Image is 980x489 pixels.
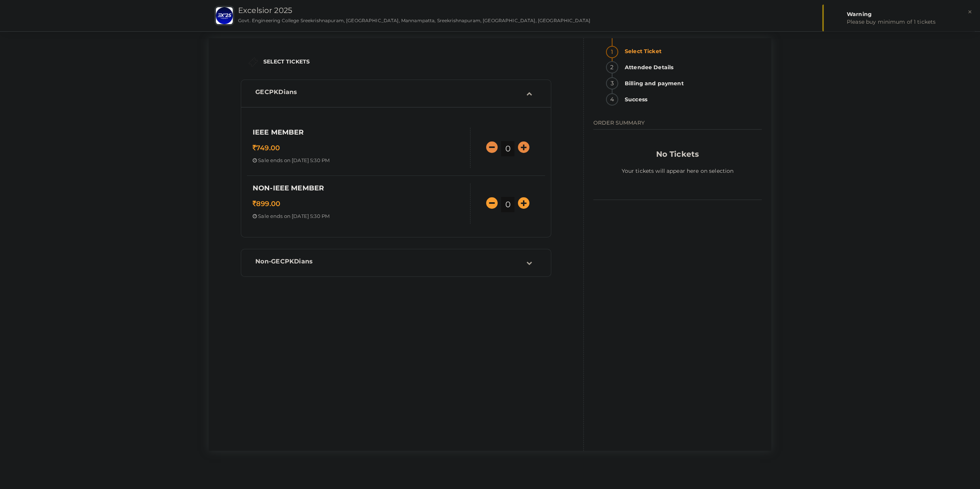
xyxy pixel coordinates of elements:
[245,93,547,100] a: GECPKDians
[622,161,734,175] label: Your tickets will appear here on selection
[620,45,762,57] strong: Select Ticket
[593,119,645,126] span: ORDER SUMMARY
[253,213,464,220] p: ends on [DATE] 5:30 PM
[253,157,464,164] p: ends on [DATE] 5:30 PM
[263,58,310,65] label: SELECT TICKETS
[620,93,762,106] strong: Success
[253,144,280,152] span: 749.00
[656,149,699,159] b: No Tickets
[255,258,313,265] span: Non-GECPKDians
[253,128,304,136] span: IEEE Member
[620,77,762,89] strong: Billing and payment
[967,8,972,16] button: ×
[253,184,324,192] span: Non-IEEE Member
[253,200,280,208] span: 899.00
[238,17,621,24] p: Govt. Engineering College Sreekrishnapuram, [GEOGRAPHIC_DATA], Mannampatta, Sreekrishnapuram, [GE...
[216,7,233,24] img: IIZWXVCU_small.png
[245,262,547,270] a: Non-GECPKDians
[620,61,762,73] strong: Attendee Details
[248,57,258,67] img: ticket.png
[847,10,970,18] div: Warning
[238,6,292,15] a: Excelsior 2025
[258,157,269,163] span: Sale
[847,18,970,26] div: Please buy minimum of 1 tickets
[258,213,269,219] span: Sale
[255,88,297,96] span: GECPKDians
